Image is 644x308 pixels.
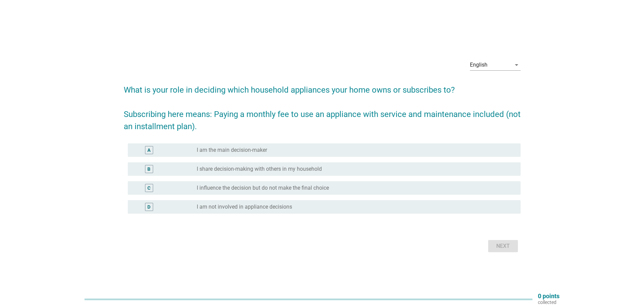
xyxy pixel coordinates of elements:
label: I influence the decision but do not make the final choice [197,185,329,191]
div: English [470,62,487,68]
div: D [147,203,150,210]
div: A [147,146,150,153]
div: B [147,165,150,172]
i: arrow_drop_down [512,61,521,69]
p: 0 points [538,293,559,299]
label: I am not involved in appliance decisions [197,204,292,210]
label: I am the main decision-maker [197,147,267,153]
label: I share decision-making with others in my household [197,166,322,172]
div: C [147,184,150,191]
h2: What is your role in deciding which household appliances your home owns or subscribes to? Subscri... [124,77,521,133]
p: collected [538,299,559,305]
